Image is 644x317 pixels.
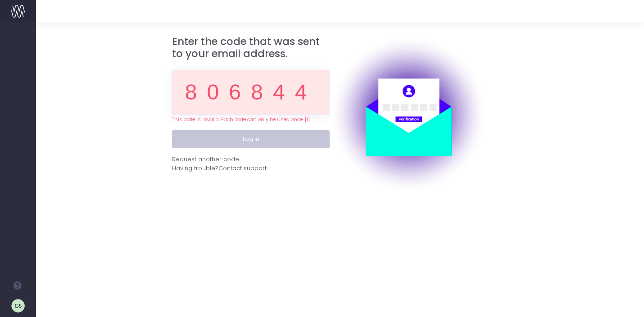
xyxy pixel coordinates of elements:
[172,155,239,164] div: Request another code
[172,116,330,123] div: This code is invalid. Each code can only be used once. [1]
[172,164,330,173] div: Having trouble?
[218,164,267,173] span: Contact support
[172,36,330,60] h3: Enter the code that was sent to your email address.
[11,299,25,312] img: images/default_profile_image.png
[172,130,330,148] button: Log in
[330,36,487,193] img: auth.png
